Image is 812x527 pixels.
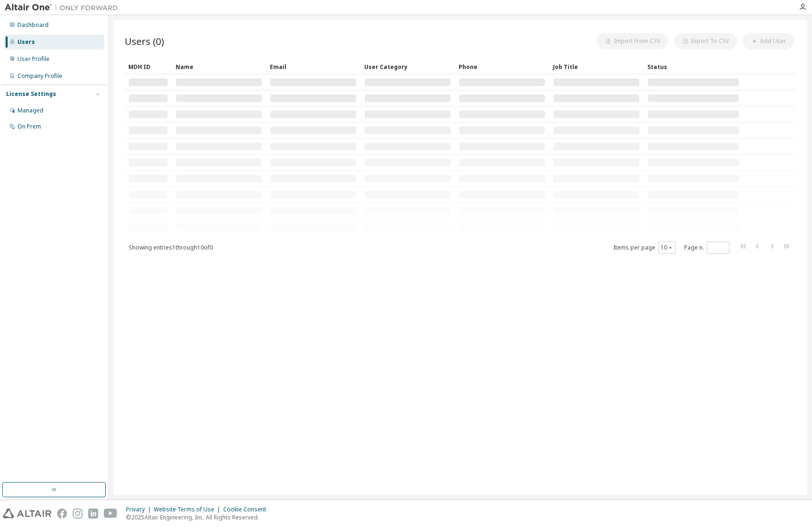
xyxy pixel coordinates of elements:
img: altair_logo.svg [3,509,51,518]
img: Altair One [5,3,123,12]
div: On Prem [17,123,41,130]
div: Website Terms of Use [154,506,223,513]
img: linkedin.svg [88,509,98,518]
div: Name [176,59,262,74]
span: Items per page [613,242,676,254]
div: Users [17,38,35,46]
div: Company Profile [17,72,62,80]
button: Export To CSV [674,33,737,49]
img: instagram.svg [73,509,83,518]
div: License Settings [6,90,56,98]
div: Privacy [126,506,154,513]
img: facebook.svg [57,509,67,518]
span: Showing entries 1 through 10 of 0 [129,243,213,251]
div: Phone [459,59,545,74]
div: MDH ID [128,59,168,74]
span: Page n. [684,242,729,254]
div: Managed [17,107,43,114]
img: youtube.svg [104,509,117,518]
button: Add User [743,33,794,49]
div: Status [647,59,739,74]
div: User Category [364,59,451,74]
button: Import From CSV [596,33,668,49]
div: Job Title [553,59,640,74]
div: Email [270,59,357,74]
div: User Profile [17,55,50,63]
button: 10 [661,244,673,251]
div: Dashboard [17,21,49,29]
p: © 2025 Altair Engineering, Inc. All Rights Reserved. [126,513,272,521]
span: Users (0) [125,35,164,48]
div: Cookie Consent [223,506,272,513]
